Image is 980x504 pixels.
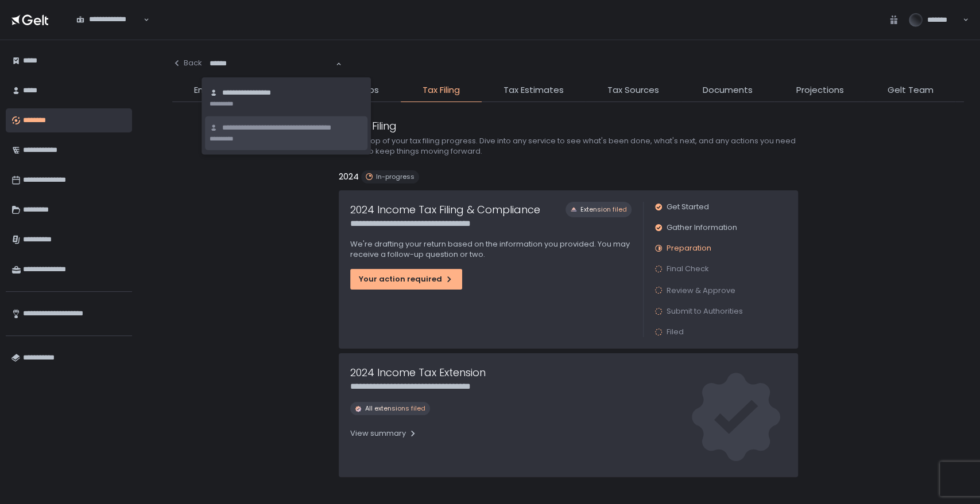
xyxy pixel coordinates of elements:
[172,52,202,75] button: Back
[69,8,149,32] div: Search for option
[667,243,711,253] span: Preparation
[194,84,218,97] span: Entity
[350,239,632,260] p: We're drafting your return based on the information you provided. You may receive a follow-up que...
[359,274,454,284] div: Your action required
[667,222,737,233] span: Gather Information
[503,84,564,97] span: Tax Estimates
[667,264,709,274] span: Final Check
[339,170,359,183] h2: 2024
[667,285,735,296] span: Review & Approve
[703,84,753,97] span: Documents
[423,84,460,97] span: Tax Filing
[202,52,342,76] div: Search for option
[796,84,844,97] span: Projections
[350,365,486,380] h1: 2024 Income Tax Extension
[667,306,743,317] span: Submit to Authorities
[350,424,417,443] button: View summary
[350,202,540,217] h1: 2024 Income Tax Filing & Compliance
[350,428,417,439] div: View summary
[607,84,659,97] span: Tax Sources
[376,173,415,181] span: In-progress
[888,84,933,97] span: Gelt Team
[580,205,627,214] span: Extension filed
[365,404,425,413] span: All extensions filed
[667,327,684,337] span: Filed
[76,25,142,36] input: Search for option
[667,202,709,212] span: Get Started
[210,58,335,69] input: Search for option
[350,269,462,290] button: Your action required
[172,58,202,68] div: Back
[339,136,798,157] h2: Stay on top of your tax filing progress. Dive into any service to see what's been done, what's ne...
